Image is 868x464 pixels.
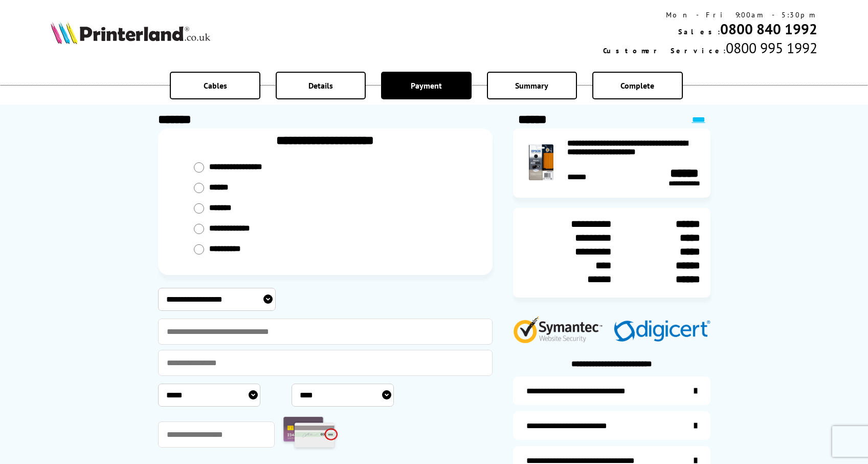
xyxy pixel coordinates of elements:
[515,80,548,91] span: Summary
[678,27,720,36] span: Sales:
[411,80,442,91] span: Payment
[204,80,227,91] span: Cables
[308,80,333,91] span: Details
[51,22,210,44] img: Printerland Logo
[603,10,817,19] div: Mon - Fri 9:00am - 5:30pm
[726,38,817,57] span: 0800 995 1992
[720,19,817,38] a: 0800 840 1992
[603,46,726,55] span: Customer Service:
[513,411,710,440] a: items-arrive
[513,376,710,405] a: additional-ink
[620,80,654,91] span: Complete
